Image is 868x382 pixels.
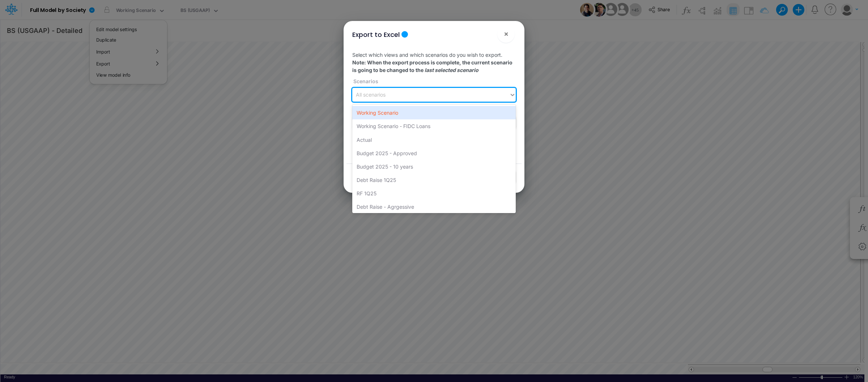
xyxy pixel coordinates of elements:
[352,30,400,39] div: Export to Excel
[352,77,378,85] label: Scenarios
[352,160,516,173] div: Budget 2025 - 10 years
[352,133,516,147] div: Actual
[356,91,386,99] div: All scenarios
[401,31,408,38] div: Tooltip anchor
[425,67,478,73] em: last selected scenario
[346,45,522,164] div: Select which views and which scenarios do you wish to export.
[504,29,509,38] span: ×
[352,106,516,119] div: Working Scenario
[352,187,516,200] div: RF 1Q25
[352,119,516,133] div: Working Scenario - FIDC Loans
[352,173,516,187] div: Debt Raise 1Q25
[352,200,516,213] div: Debt Raise - Agrgessive
[497,25,515,43] button: Close
[352,147,516,160] div: Budget 2025 - Approved
[352,59,512,73] strong: Note: When the export process is complete, the current scenario is going to be changed to the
